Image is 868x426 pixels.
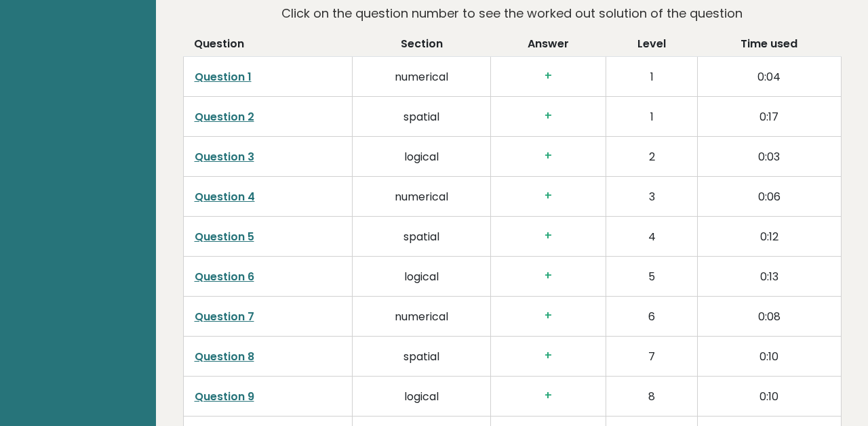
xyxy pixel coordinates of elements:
[353,137,491,177] td: logical
[502,109,595,123] h3: +
[195,189,255,205] a: Question 4
[697,257,841,297] td: 0:13
[195,149,254,165] a: Question 3
[502,349,595,363] h3: +
[353,177,491,217] td: numerical
[606,177,698,217] td: 3
[195,109,254,125] a: Question 2
[353,217,491,257] td: spatial
[606,57,698,97] td: 1
[195,269,254,284] a: Question 6
[606,297,698,337] td: 6
[353,337,491,377] td: spatial
[697,36,841,57] th: Time used
[606,257,698,297] td: 5
[502,149,595,163] h3: +
[697,177,841,217] td: 0:06
[606,337,698,377] td: 7
[491,36,606,57] th: Answer
[502,69,595,83] h3: +
[697,297,841,337] td: 0:08
[195,309,254,324] a: Question 7
[606,137,698,177] td: 2
[353,57,491,97] td: numerical
[697,337,841,377] td: 0:10
[183,36,353,57] th: Question
[195,69,252,85] a: Question 1
[502,269,595,283] h3: +
[353,36,491,57] th: Section
[353,257,491,297] td: logical
[697,97,841,137] td: 0:17
[353,377,491,417] td: logical
[606,36,698,57] th: Level
[281,1,743,26] p: Click on the question number to see the worked out solution of the question
[195,229,254,244] a: Question 5
[697,137,841,177] td: 0:03
[606,217,698,257] td: 4
[697,57,841,97] td: 0:04
[502,309,595,323] h3: +
[502,229,595,243] h3: +
[606,377,698,417] td: 8
[502,389,595,403] h3: +
[195,349,254,364] a: Question 8
[353,97,491,137] td: spatial
[353,297,491,337] td: numerical
[697,217,841,257] td: 0:12
[502,189,595,203] h3: +
[606,97,698,137] td: 1
[195,389,254,404] a: Question 9
[697,377,841,417] td: 0:10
